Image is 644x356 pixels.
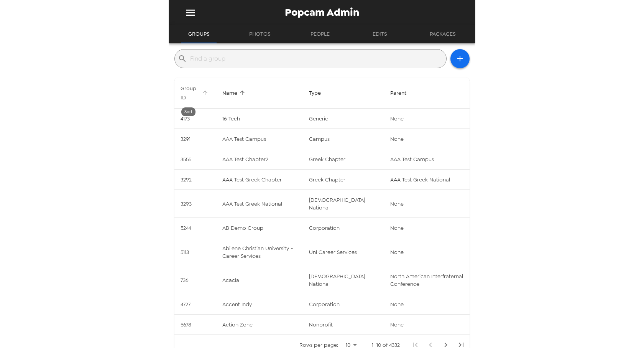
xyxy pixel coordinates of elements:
[384,294,470,315] td: None
[216,238,303,266] td: Abilene Christian University - Career Services
[384,238,470,266] td: None
[384,266,470,294] td: North American Interfraternal Conference
[216,294,303,315] td: Accent Indy
[174,315,216,335] td: 5678
[303,238,384,266] td: uni career services
[453,337,469,353] button: Last Page
[222,88,247,97] span: Sort
[190,53,443,65] input: Find a group
[303,170,384,190] td: greek chapter
[438,337,453,353] button: Next Page
[384,218,470,238] td: None
[423,25,463,43] button: Packages
[242,25,278,43] button: Photos
[303,109,384,129] td: generic
[285,7,359,18] span: Popcam Admin
[216,190,303,218] td: AAA Test Greek National
[390,88,416,97] span: Cannot sort by this property
[174,129,216,149] td: 3291
[174,109,216,129] td: 4173
[174,266,216,294] td: 736
[309,88,331,97] span: Sort
[216,218,303,238] td: AB Demo Group
[216,315,303,335] td: Action Zone
[372,341,400,349] p: 1–10 of 4332
[216,149,303,170] td: AAA Test Chapter2
[384,109,470,129] td: None
[181,25,217,43] button: Groups
[384,149,470,170] td: AAA Test Campus
[174,190,216,218] td: 3293
[216,170,303,190] td: AAA Test Greek Chapter
[216,266,303,294] td: Acacia
[174,149,216,170] td: 3555
[384,190,470,218] td: None
[384,129,470,149] td: None
[174,170,216,190] td: 3292
[341,340,360,351] div: 10
[216,109,303,129] td: 16 Tech
[384,170,470,190] td: AAA Test Greek National
[181,84,210,102] span: Sort
[303,190,384,218] td: [DEMOGRAPHIC_DATA] national
[174,294,216,315] td: 4727
[303,25,337,43] button: People
[299,341,338,349] p: Rows per page:
[303,315,384,335] td: nonprofit
[303,218,384,238] td: corporation
[216,129,303,149] td: AAA Test Campus
[363,25,397,43] button: Edits
[303,266,384,294] td: [DEMOGRAPHIC_DATA] national
[174,218,216,238] td: 5244
[303,294,384,315] td: corporation
[303,129,384,149] td: campus
[303,149,384,170] td: greek chapter
[384,315,470,335] td: None
[174,238,216,266] td: 5113
[181,107,195,116] div: Sort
